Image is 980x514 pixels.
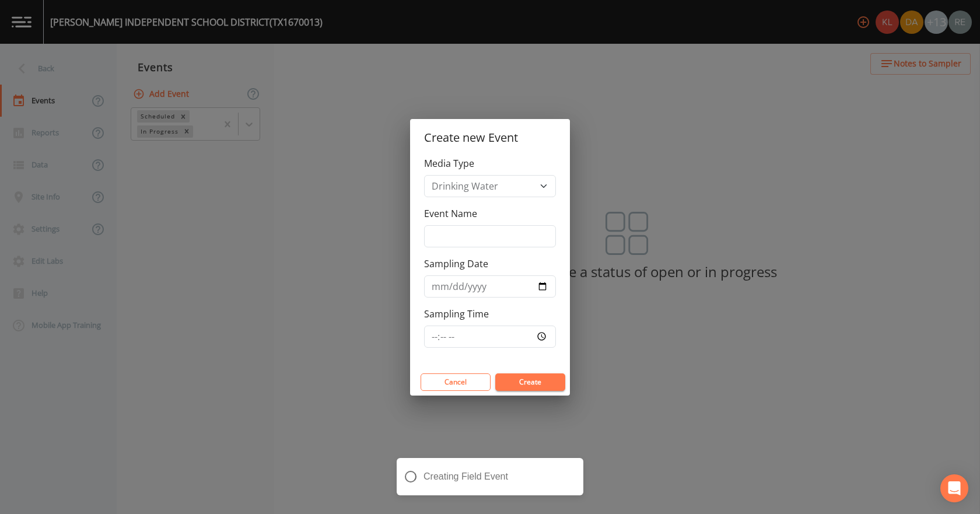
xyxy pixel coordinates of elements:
[421,373,491,391] button: Cancel
[410,119,570,156] h2: Create new Event
[495,373,565,391] button: Create
[397,458,583,495] div: Creating Field Event
[424,156,474,170] label: Media Type
[424,207,477,221] label: Event Name
[424,307,489,321] label: Sampling Time
[424,257,488,271] label: Sampling Date
[940,474,968,502] div: Open Intercom Messenger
